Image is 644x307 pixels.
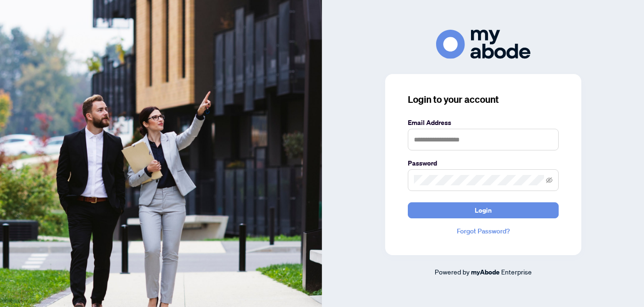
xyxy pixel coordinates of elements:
a: myAbode [471,267,500,277]
button: Login [408,202,559,218]
span: Login [475,203,492,218]
span: Enterprise [501,267,532,276]
a: Forgot Password? [408,226,559,236]
label: Email Address [408,117,559,128]
img: ma-logo [436,30,530,58]
label: Password [408,158,559,168]
h3: Login to your account [408,93,559,106]
span: Powered by [435,267,470,276]
span: eye-invisible [546,177,553,183]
